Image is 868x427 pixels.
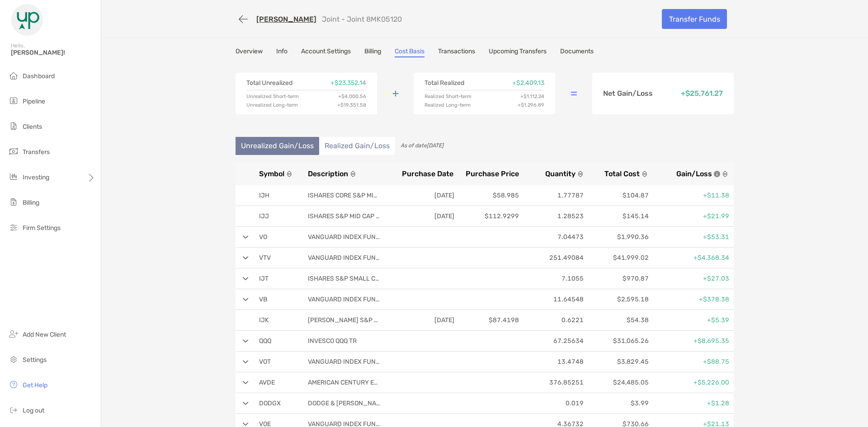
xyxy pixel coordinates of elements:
img: transfers icon [8,146,19,157]
p: Net Gain/Loss [603,90,653,97]
a: Overview [236,47,263,57]
p: VOT [259,356,295,367]
img: get-help icon [8,379,19,390]
span: Clients [23,123,42,131]
p: + $25,761.27 [681,90,723,97]
p: $104.87 [587,190,648,201]
p: $1,990.36 [587,231,648,243]
p: Unrealized Long-term [246,103,298,108]
p: AMERICAN CENTURY ETF TRUST [308,377,380,388]
p: $54.38 [587,314,648,326]
img: sort [350,171,356,177]
p: QQQ [259,335,295,347]
p: 376.85251 [523,377,584,388]
button: Gain/Lossicon info [651,169,728,178]
img: Zoe Logo [11,4,43,36]
p: 11.64548 [523,294,584,305]
p: +$4,368.34 [652,252,729,263]
img: arrow open row [243,360,249,364]
img: billing icon [8,197,19,207]
p: $3,829.45 [587,356,648,367]
p: ISHARES CORE S&P MID CAP ETF [308,190,380,201]
span: Dashboard [23,72,55,80]
img: arrow open row [243,422,249,426]
span: Get Help [23,381,47,389]
span: Investing [23,174,49,181]
li: Realized Gain/Loss [319,137,395,155]
span: Quantity [545,169,576,178]
img: sort [722,171,728,177]
img: sort [577,171,584,177]
span: Billing [23,199,39,206]
span: Add New Client [23,331,66,338]
p: + $4,000.56 [338,94,366,99]
p: 0.019 [523,398,584,409]
span: Pipeline [23,98,45,105]
p: IJT [259,273,295,284]
a: [PERSON_NAME] [256,15,316,23]
p: +$1.28 [652,398,729,409]
p: 1.28523 [523,211,584,222]
p: [DATE] [393,190,454,201]
span: Settings [23,356,47,364]
p: $145.14 [587,211,648,222]
a: Transfer Funds [662,9,727,29]
li: Unrealized Gain/Loss [236,137,319,155]
p: +$53.31 [652,231,729,243]
p: 251.49084 [523,252,584,263]
span: [PERSON_NAME]! [11,49,95,56]
p: VANGUARD INDEX FUNDS [308,356,380,367]
p: 7.1055 [523,273,584,284]
p: DODGX [259,398,295,409]
img: arrow open row [243,381,249,385]
p: AVDE [259,377,295,388]
span: Purchase Price [466,169,519,178]
a: Documents [560,47,594,57]
img: clients icon [8,121,19,131]
p: INVESCO QQQ TR [308,335,380,347]
p: $112.9299 [458,211,519,222]
p: +$88.75 [652,356,729,367]
img: arrow open row [243,256,249,260]
p: +$8,695.35 [652,335,729,347]
a: Account Settings [301,47,351,57]
p: +$5,226.00 [652,377,729,388]
p: Realized Short-term [425,94,472,99]
img: add_new_client icon [8,328,19,339]
span: Symbol [259,169,284,178]
p: Joint - Joint 8MK05120 [322,15,402,23]
p: + $1,296.89 [518,103,544,108]
img: arrow open row [243,277,249,281]
p: ISHARES S&P MID CAP 400 VALUE [308,211,380,222]
p: $41,999.02 [587,252,648,263]
p: + $23,352.14 [330,80,366,86]
button: Description [308,169,389,178]
p: + $2,409.13 [512,80,544,86]
p: 7.04473 [523,231,584,243]
span: Description [308,169,348,178]
p: VB [259,294,295,305]
img: firm-settings icon [8,222,19,233]
span: Total Cost [604,169,640,178]
p: $87.4198 [458,314,519,326]
span: Log out [23,407,44,414]
p: $970.87 [587,273,648,284]
img: arrow open row [243,339,249,343]
p: Realized Long-term [425,103,471,108]
span: Purchase Date [402,169,453,178]
span: Gain/Loss [676,169,712,178]
p: VTV [259,252,295,263]
span: As of date [DATE] [401,142,443,149]
p: +$5.39 [652,314,729,326]
img: sort [286,171,292,177]
img: icon info [714,171,720,177]
img: investing icon [8,171,19,182]
span: Firm Settings [23,224,61,232]
p: + $1,112.24 [520,94,544,99]
a: Info [276,47,288,57]
button: Purchase Date [392,169,453,178]
p: ISHARES S&P SMALL CAP 600 [308,273,380,284]
img: logout icon [8,404,19,415]
a: Upcoming Transfers [489,47,547,57]
p: + $19,351.58 [337,103,366,108]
